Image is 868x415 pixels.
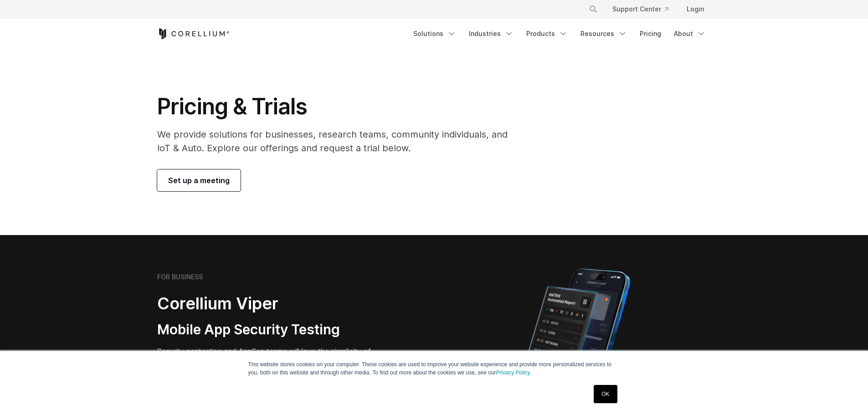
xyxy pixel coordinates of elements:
[157,128,520,155] p: We provide solutions for businesses, research teams, community individuals, and IoT & Auto. Explo...
[578,1,711,17] div: Navigation Menu
[496,369,531,376] a: Privacy Policy.
[248,360,620,377] p: This website stores cookies on your computer. These cookies are used to improve your website expe...
[157,93,520,120] h1: Pricing & Trials
[668,26,711,42] a: About
[408,26,711,42] div: Navigation Menu
[463,26,519,42] a: Industries
[521,26,573,42] a: Products
[157,293,390,314] h2: Corellium Viper
[157,28,230,39] a: Corellium Home
[594,385,617,403] a: OK
[408,26,462,42] a: Solutions
[157,321,390,338] h3: Mobile App Security Testing
[679,1,711,17] a: Login
[634,26,667,42] a: Pricing
[585,1,601,17] button: Search
[157,169,241,191] a: Set up a meeting
[157,273,203,281] h6: FOR BUSINESS
[168,175,230,186] span: Set up a meeting
[157,346,390,379] p: Security pentesting and AppSec teams will love the simplicity of automated report generation comb...
[605,1,676,17] a: Support Center
[575,26,632,42] a: Resources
